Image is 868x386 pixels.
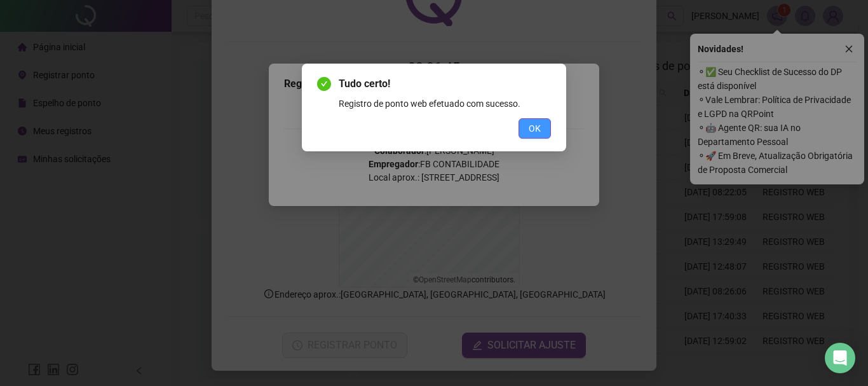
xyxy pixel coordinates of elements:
span: Tudo certo! [339,76,551,92]
span: OK [529,121,541,135]
button: OK [519,118,551,139]
span: check-circle [317,77,331,91]
div: Open Intercom Messenger [825,343,855,373]
div: Registro de ponto web efetuado com sucesso. [339,97,551,111]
